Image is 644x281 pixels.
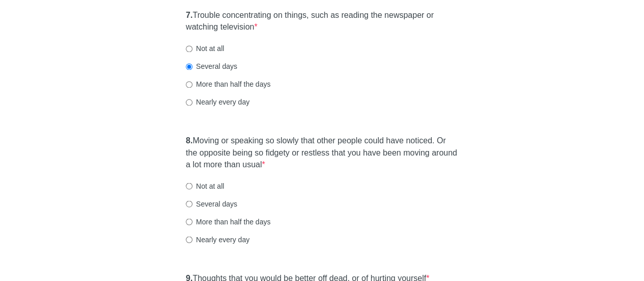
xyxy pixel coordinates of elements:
[186,43,224,54] label: Not at all
[186,10,458,33] label: Trouble concentrating on things, such as reading the newspaper or watching television
[186,11,192,19] strong: 7.
[186,61,237,71] label: Several days
[186,216,270,226] label: More than half the days
[186,198,237,209] label: Several days
[186,181,224,191] label: Not at all
[186,200,192,207] input: Several days
[186,136,192,145] strong: 8.
[186,97,249,107] label: Nearly every day
[186,183,192,189] input: Not at all
[186,79,270,89] label: More than half the days
[186,99,192,106] input: Nearly every day
[186,135,458,170] label: Moving or speaking so slowly that other people could have noticed. Or the opposite being so fidge...
[186,81,192,88] input: More than half the days
[186,218,192,225] input: More than half the days
[186,234,249,244] label: Nearly every day
[186,236,192,243] input: Nearly every day
[186,45,192,52] input: Not at all
[186,63,192,70] input: Several days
